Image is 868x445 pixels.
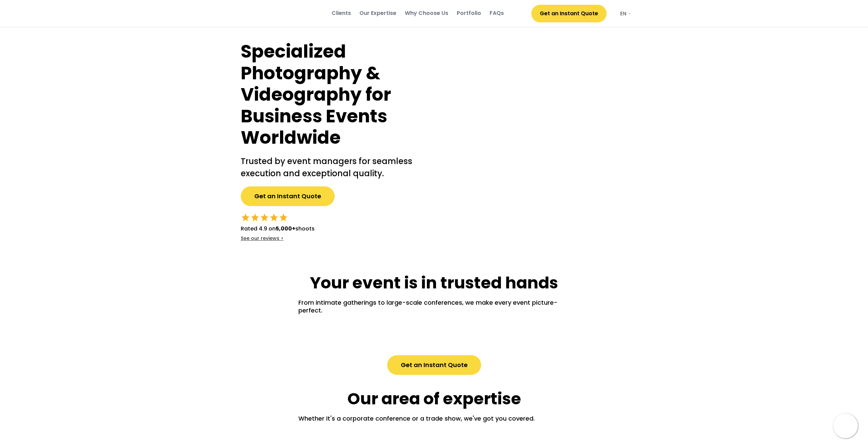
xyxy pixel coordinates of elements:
[279,213,288,222] button: star
[260,213,269,222] button: star
[276,225,295,232] strong: 5,000+
[359,9,396,17] div: Our Expertise
[457,9,481,17] div: Portfolio
[241,225,315,233] div: Rated 4.9 on shoots
[298,299,570,328] h2: From intimate gatherings to large-scale conferences, we make every event picture-perfect.
[298,414,570,443] h2: Whether it's a corporate conference or a trade show, we've got you covered.
[236,7,304,20] img: yH5BAEAAAAALAAAAAABAAEAAAIBRAA7
[241,41,420,148] h1: Specialized Photography & Videography for Business Events Worldwide
[269,213,279,222] button: star
[241,186,335,206] button: Get an Instant Quote
[347,388,521,409] h1: Our area of expertise
[241,235,283,242] div: See our reviews >
[241,155,420,180] h2: Trusted by event managers for seamless execution and exceptional quality.
[241,213,250,222] button: star
[332,9,351,17] div: Clients
[434,41,637,235] img: yH5BAEAAAAALAAAAAABAAEAAAIBRAA7
[250,213,260,222] button: star
[490,9,504,17] div: FAQs
[405,9,448,17] div: Why Choose Us
[387,355,481,375] button: Get an Instant Quote
[610,10,617,17] img: yH5BAEAAAAALAAAAAABAAEAAAIBRAA7
[310,272,558,294] h1: Your event is in trusted hands
[531,5,607,22] button: Get an Instant Quote
[833,413,858,438] img: yH5BAEAAAAALAAAAAABAAEAAAIBRAA7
